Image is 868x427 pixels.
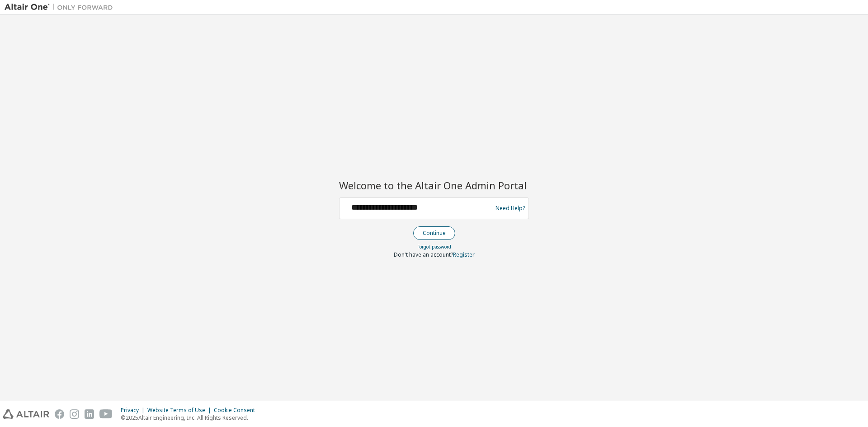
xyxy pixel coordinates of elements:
[70,409,79,419] img: instagram.svg
[453,251,475,258] a: Register
[394,251,453,258] span: Don't have an account?
[55,409,64,419] img: facebook.svg
[121,414,260,422] p: © 2025 Altair Engineering, Inc. All Rights Reserved.
[147,407,214,414] div: Website Terms of Use
[339,179,529,192] h2: Welcome to the Altair One Admin Portal
[5,3,118,12] img: Altair One
[417,244,451,250] a: Forgot password
[413,226,455,240] button: Continue
[214,407,260,414] div: Cookie Consent
[85,409,94,419] img: linkedin.svg
[121,407,147,414] div: Privacy
[3,409,49,419] img: altair_logo.svg
[99,409,113,419] img: youtube.svg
